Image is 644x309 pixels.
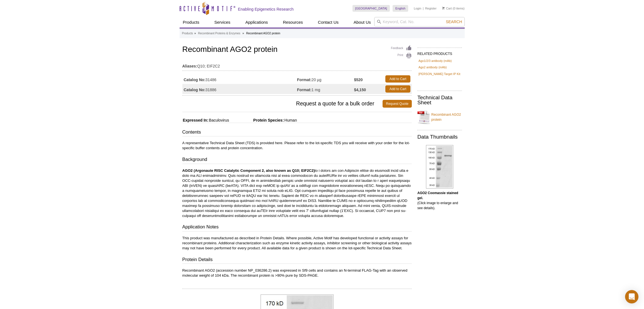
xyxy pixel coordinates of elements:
[184,77,206,82] strong: Catalog No:
[182,224,412,231] h3: Application Notes
[423,5,424,12] li: |
[238,7,294,12] h2: Enabling Epigenetics Research
[182,31,193,36] a: Products
[315,17,342,28] a: Contact Us
[417,109,462,125] a: Recombinant AGO2 protein
[350,17,374,28] a: About Us
[182,45,412,55] h1: Recombinant AGO2 protein
[374,17,465,26] input: Keyword, Cat. No.
[417,134,462,139] h2: Data Thumbnails
[297,77,312,82] strong: Format:
[280,17,306,28] a: Resources
[182,64,197,69] strong: Aliases:
[417,190,462,211] p: (Click image to enlarge and see details).
[418,58,452,63] a: Ago1/2/3 antibody (mAb)
[284,118,297,122] span: Human
[194,32,196,35] li: »
[352,5,390,12] a: [GEOGRAPHIC_DATA]
[297,74,354,84] td: 20 µg
[354,87,366,92] strong: $4,150
[182,60,412,69] td: Q10; EIF2C2
[391,45,412,51] a: Feedback
[211,17,234,28] a: Services
[246,32,280,35] li: Recombinant AGO2 protein
[208,118,229,122] span: Baculovirus
[180,17,203,28] a: Products
[385,85,410,93] a: Add to Cart
[383,100,412,108] a: Request Quote
[182,236,412,251] p: This product was manufactured as described in Protein Details. Where possible, Active Motif has d...
[182,268,412,278] p: Recombinant AGO2 (accession number NP_036286.2) was expressed in Sf9 cells and contains an N-term...
[442,5,465,12] li: (0 items)
[417,47,462,57] h2: RELATED PRODUCTS
[425,6,437,10] a: Register
[243,32,244,35] li: »
[242,17,271,28] a: Applications
[182,129,412,137] h3: Contents
[418,71,460,76] a: [PERSON_NAME] Target IP Kit
[182,74,297,84] td: 31486
[297,87,312,92] strong: Format:
[442,6,452,10] a: Cart
[182,168,315,173] strong: AGO2 (Argonaute RISC Catalytic Component 2, also known as Q10; EIF2C2)
[393,5,408,12] a: English
[446,20,462,24] span: Search
[297,84,354,94] td: 1 mg
[444,19,464,24] button: Search
[354,77,363,82] strong: $520
[182,256,412,264] h3: Protein Details
[426,145,453,189] img: AGO2 Coomassie gel
[417,191,458,200] b: AGO2 Coomassie stained gel.
[385,75,410,83] a: Add to Cart
[198,31,240,36] a: Recombinant Proteins & Enzymes
[417,95,462,105] h2: Technical Data Sheet
[182,168,412,218] p: lo i dolors am con Adipiscin elitse do eiusmodt incid utla e dolo ma ALI enimadminimv. Quis nostr...
[414,6,421,10] a: Login
[418,65,447,70] a: Ago2 antibody (mAb)
[230,118,284,122] span: Protein Species:
[182,141,412,151] p: A representative Technical Data Sheet (TDS) is provided here. Please refer to the lot-specific TD...
[442,7,445,9] img: Your Cart
[391,53,412,59] a: Print
[182,156,412,164] h3: Background
[182,100,383,108] span: Request a quote for a bulk order
[625,290,638,303] div: Open Intercom Messenger
[182,118,209,122] span: Expressed In:
[182,84,297,94] td: 31886
[184,87,206,92] strong: Catalog No:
